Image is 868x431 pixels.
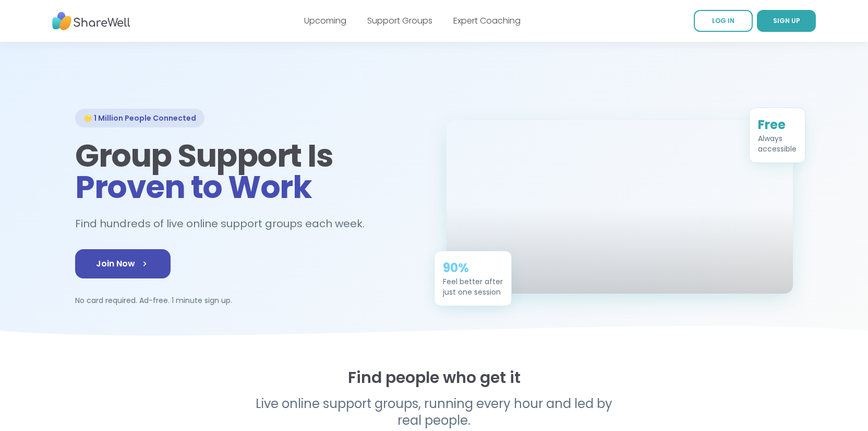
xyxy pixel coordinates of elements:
[694,10,753,32] a: LOG IN
[52,7,130,36] img: ShareWell Nav Logo
[75,295,421,306] p: No card required. Ad-free. 1 minute sign up.
[75,140,421,203] h1: Group Support Is
[712,16,734,25] span: LOG IN
[758,117,797,133] div: Free
[75,249,171,278] a: Join Now
[75,368,793,387] h2: Find people who get it
[304,15,346,27] a: Upcoming
[757,10,816,32] a: SIGN UP
[75,215,376,232] h2: Find hundreds of live online support groups each week.
[367,15,432,27] a: Support Groups
[443,260,503,276] div: 90%
[75,109,204,127] div: 🌟 1 Million People Connected
[234,395,634,429] p: Live online support groups, running every hour and led by real people.
[443,276,503,297] div: Feel better after just one session
[758,133,797,154] div: Always accessible
[773,16,800,25] span: SIGN UP
[75,165,311,209] span: Proven to Work
[453,15,521,27] a: Expert Coaching
[96,258,150,270] span: Join Now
